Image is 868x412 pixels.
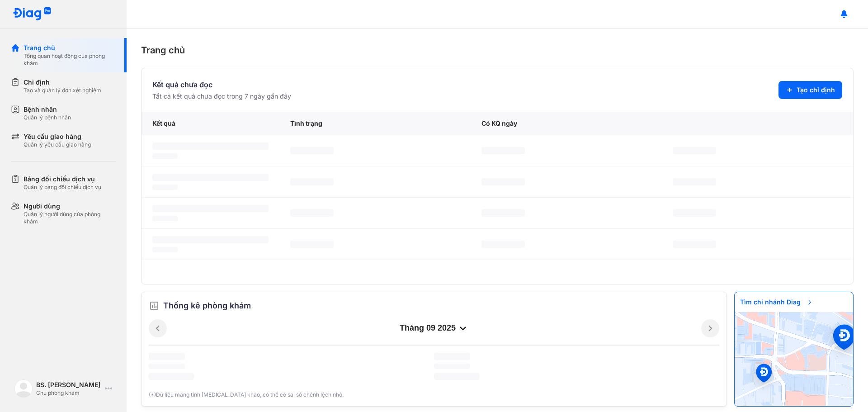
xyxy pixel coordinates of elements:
[13,7,52,21] img: logo
[290,178,334,185] span: ‌
[152,247,178,252] span: ‌
[152,216,178,221] span: ‌
[434,373,479,380] span: ‌
[290,241,334,248] span: ‌
[36,380,101,389] div: BS. [PERSON_NAME]
[24,132,91,141] div: Yêu cầu giao hàng
[797,85,835,95] span: Tạo chỉ định
[142,112,279,135] div: Kết quả
[673,178,716,185] span: ‌
[152,79,291,90] div: Kết quả chưa đọc
[24,202,116,211] div: Người dùng
[24,114,71,121] div: Quản lý bệnh nhân
[24,43,116,52] div: Trang chủ
[14,379,33,398] img: logo
[778,81,842,99] button: Tạo chỉ định
[149,353,185,360] span: ‌
[167,323,701,334] div: tháng 09 2025
[24,175,101,184] div: Bảng đối chiếu dịch vụ
[434,353,470,360] span: ‌
[735,292,819,312] span: Tìm chi nhánh Diag
[24,211,116,225] div: Quản lý người dùng của phòng khám
[279,112,471,135] div: Tình trạng
[149,373,194,380] span: ‌
[24,184,101,191] div: Quản lý bảng đối chiếu dịch vụ
[481,241,525,248] span: ‌
[24,87,101,94] div: Tạo và quản lý đơn xét nghiệm
[24,52,116,67] div: Tổng quan hoạt động của phòng khám
[152,185,178,190] span: ‌
[481,178,525,185] span: ‌
[673,147,716,154] span: ‌
[163,299,251,312] span: Thống kê phòng khám
[36,389,101,397] div: Chủ phòng khám
[24,78,101,87] div: Chỉ định
[290,209,334,217] span: ‌
[471,112,662,135] div: Có KQ ngày
[152,174,269,181] span: ‌
[434,364,470,369] span: ‌
[481,209,525,217] span: ‌
[152,92,291,101] div: Tất cả kết quả chưa đọc trong 7 ngày gần đây
[141,43,854,57] div: Trang chủ
[152,142,269,150] span: ‌
[149,364,185,369] span: ‌
[24,141,91,148] div: Quản lý yêu cầu giao hàng
[149,300,160,311] img: order.5a6da16c.svg
[152,205,269,212] span: ‌
[24,105,71,114] div: Bệnh nhân
[673,209,716,217] span: ‌
[673,241,716,248] span: ‌
[152,153,178,159] span: ‌
[481,147,525,154] span: ‌
[149,391,719,399] div: (*)Dữ liệu mang tính [MEDICAL_DATA] khảo, có thể có sai số chênh lệch nhỏ.
[152,236,269,243] span: ‌
[290,147,334,154] span: ‌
